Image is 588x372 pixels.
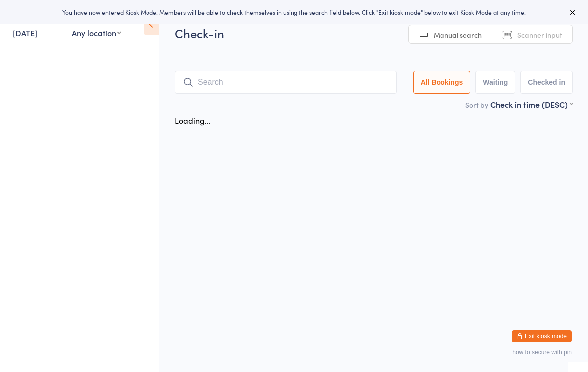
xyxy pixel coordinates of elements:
span: Scanner input [517,30,562,40]
button: Exit kiosk mode [512,330,572,342]
span: Manual search [434,30,482,40]
div: Check in time (DESC) [490,99,573,110]
div: Loading... [175,115,211,126]
div: Any location [72,27,121,38]
button: All Bookings [413,71,471,94]
a: [DATE] [13,27,37,38]
button: Checked in [520,71,573,94]
button: Waiting [475,71,515,94]
h2: Check-in [175,25,573,41]
input: Search [175,71,397,94]
div: You have now entered Kiosk Mode. Members will be able to check themselves in using the search fie... [16,8,572,16]
label: Sort by [465,100,488,110]
button: how to secure with pin [512,349,572,356]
